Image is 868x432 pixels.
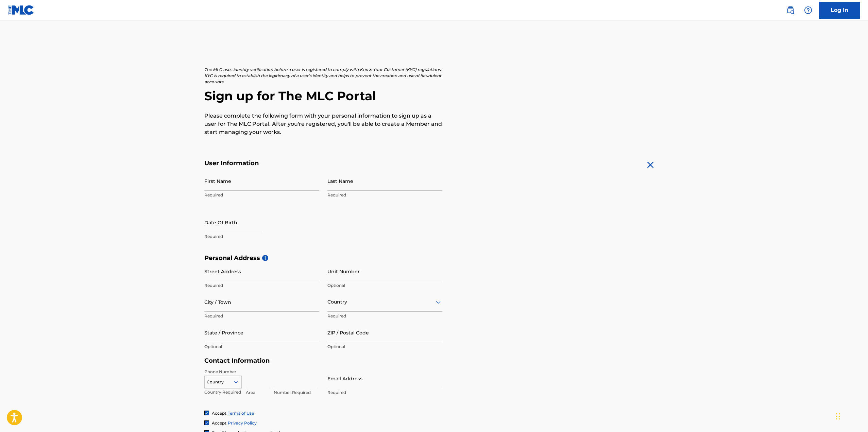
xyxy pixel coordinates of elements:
p: Required [327,390,442,396]
p: Required [204,192,319,198]
iframe: Chat Widget [834,399,868,432]
h5: User Information [204,159,442,167]
span: Accept [212,420,226,426]
p: Required [327,313,442,319]
p: Optional [204,344,319,350]
img: search [786,6,795,14]
p: Area [246,390,270,396]
h2: Sign up for The MLC Portal [204,88,664,104]
div: Drag [836,406,840,427]
p: Required [204,282,319,289]
img: MLC Logo [8,5,34,15]
img: help [804,6,812,14]
p: Please complete the following form with your personal information to sign up as a user for The ML... [204,112,442,136]
img: checkbox [205,421,209,425]
p: The MLC uses identity verification before a user is registered to comply with Know Your Customer ... [204,67,442,85]
h5: Personal Address [204,254,664,262]
h5: Contact Information [204,357,442,365]
img: checkbox [205,411,209,415]
a: Terms of Use [228,411,254,416]
a: Privacy Policy [228,420,257,426]
a: Log In [819,2,860,19]
img: close [645,159,656,170]
p: Required [204,234,319,240]
div: Help [801,3,815,17]
p: Optional [327,282,442,289]
p: Optional [327,344,442,350]
span: i [262,255,268,261]
p: Number Required [274,390,318,396]
p: Required [204,313,319,319]
p: Country Required [204,389,242,395]
p: Required [327,192,442,198]
a: Public Search [784,3,797,17]
span: Accept [212,411,226,416]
